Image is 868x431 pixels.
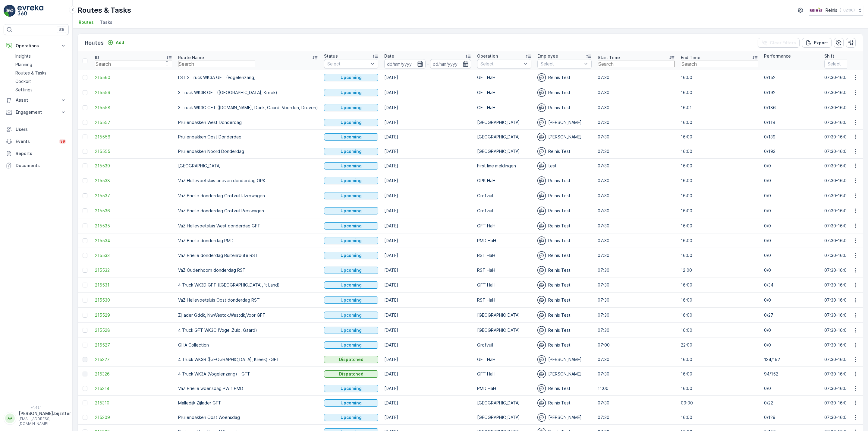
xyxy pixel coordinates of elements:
p: Upcoming [341,163,362,169]
img: svg%3e [537,384,546,393]
img: svg%3e [537,176,546,185]
td: [GEOGRAPHIC_DATA] [474,144,534,159]
td: 0/0 [761,338,821,352]
a: Settings [13,86,69,94]
td: 16:00 [678,130,761,144]
img: svg%3e [537,133,546,141]
td: [GEOGRAPHIC_DATA] [474,115,534,130]
td: VaZ Hellevoetsluis West donderdag GFT [175,218,321,233]
a: 215558 [95,105,172,111]
a: 215527 [95,342,172,348]
td: 11:00 [595,381,678,396]
a: Documents [4,160,69,172]
td: 07:30 [595,248,678,263]
button: Operations [4,40,69,52]
td: 07:30 [595,188,678,203]
p: Insights [15,53,31,59]
td: 07:00 [595,338,678,352]
td: 16:00 [678,173,761,188]
td: 0/0 [761,233,821,248]
td: 0/0 [761,263,821,277]
p: Upcoming [341,74,362,81]
p: Routes & Tasks [15,70,46,76]
td: [DATE] [381,263,474,277]
td: 22:00 [678,338,761,352]
td: 0/192 [761,85,821,100]
td: [DATE] [381,70,474,85]
p: Upcoming [341,208,362,214]
td: 94/152 [761,367,821,381]
img: svg%3e [537,147,546,156]
td: [DATE] [381,233,474,248]
img: svg%3e [537,162,546,170]
td: GFT HaH [474,367,534,381]
td: 16:00 [678,308,761,323]
td: 16:00 [678,115,761,130]
div: Toggle Row Selected [83,313,87,318]
a: 215539 [95,163,172,169]
td: 16:00 [678,352,761,367]
p: Operations [16,43,57,49]
td: RST HaH [474,263,534,277]
td: [DATE] [381,248,474,263]
button: Reinis(+02:00) [809,5,863,16]
span: 215326 [95,371,172,377]
td: 16:00 [678,159,761,173]
button: Add [105,39,127,46]
td: 07:30 [595,173,678,188]
td: [DATE] [381,323,474,338]
td: First line meldingen [474,159,534,173]
p: Upcoming [341,267,362,273]
td: [DATE] [381,338,474,352]
td: 16:00 [678,293,761,308]
img: svg%3e [537,326,546,334]
td: 07:30 [595,323,678,338]
a: 215534 [95,238,172,244]
p: Dispatched [339,371,363,377]
td: [DATE] [381,367,474,381]
td: PMD HaH [474,381,534,396]
td: 07:30 [595,70,678,85]
a: Users [4,123,69,135]
td: 16:00 [678,248,761,263]
td: VaZ Brielle woensdag PW 1 PMD [175,381,321,396]
button: Engagement [4,106,69,118]
td: 07:30 [595,308,678,323]
div: Toggle Row Selected [83,343,87,347]
td: 0/186 [761,100,821,115]
td: 0/27 [761,308,821,323]
a: 215536 [95,208,172,214]
p: Upcoming [341,193,362,199]
img: svg%3e [537,355,546,364]
td: 0/152 [761,70,821,85]
div: Toggle Row Selected [83,208,87,213]
td: [DATE] [381,188,474,203]
img: Reinis-Logo-Vrijstaand_Tekengebied-1-copy2_aBO4n7j.png [809,7,823,14]
img: svg%3e [537,192,546,200]
p: Upcoming [341,119,362,125]
td: 0/0 [761,293,821,308]
td: Prullenbakken Oost Donderdag [175,130,321,144]
img: svg%3e [537,296,546,304]
span: 215531 [95,282,172,288]
div: Toggle Row Selected [83,135,87,139]
span: 215556 [95,134,172,140]
td: [DATE] [381,277,474,293]
td: 07:30 [595,203,678,218]
td: [DATE] [381,352,474,367]
a: 215535 [95,223,172,229]
td: GFT HaH [474,352,534,367]
td: 16:00 [678,218,761,233]
td: 0/119 [761,115,821,130]
p: Upcoming [341,178,362,184]
td: GFT HaH [474,277,534,293]
td: Prullenbakken Noord Donderdag [175,144,321,159]
p: Upcoming [341,282,362,288]
a: 215560 [95,74,172,81]
img: svg%3e [537,341,546,349]
td: [DATE] [381,381,474,396]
